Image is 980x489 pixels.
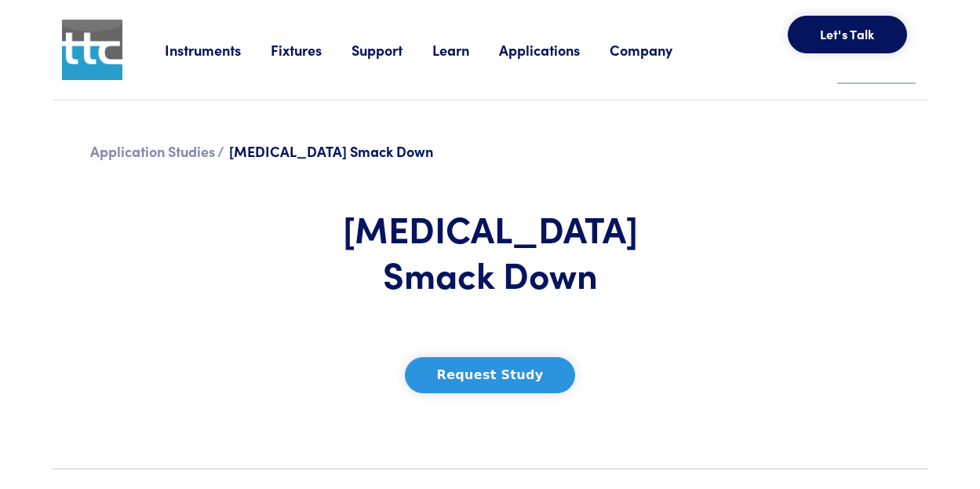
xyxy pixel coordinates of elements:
[788,16,907,53] button: Let's Talk
[295,206,686,296] h1: [MEDICAL_DATA] Smack Down
[499,40,610,60] a: Applications
[271,40,352,60] a: Fixtures
[432,40,499,60] a: Learn
[610,40,702,60] a: Company
[229,141,433,161] span: [MEDICAL_DATA] Smack Down
[62,20,122,80] img: ttc_logo_1x1_v1.0.png
[405,357,576,393] button: Request Study
[90,141,224,161] a: Application Studies /
[165,40,271,60] a: Instruments
[352,40,432,60] a: Support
